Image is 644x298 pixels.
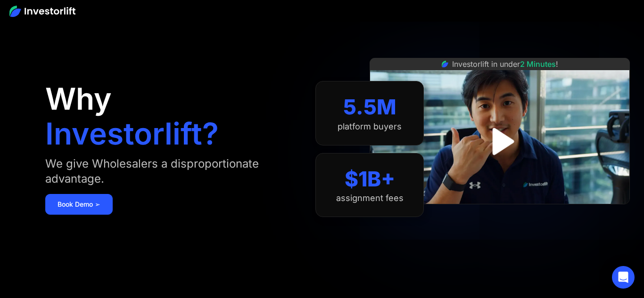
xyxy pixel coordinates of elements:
[520,59,556,69] span: 2 Minutes
[45,84,112,114] h1: Why
[479,121,521,162] a: open lightbox
[612,266,635,289] div: Open Intercom Messenger
[345,167,395,192] div: $1B+
[343,95,396,120] div: 5.5M
[336,193,404,203] div: assignment fees
[45,194,113,215] a: Book Demo ➢
[45,156,297,186] div: We give Wholesalers a disproportionate advantage.
[45,119,219,149] h1: Investorlift?
[338,121,402,132] div: platform buyers
[429,209,570,220] iframe: Customer reviews powered by Trustpilot
[452,58,558,70] div: Investorlift in under !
